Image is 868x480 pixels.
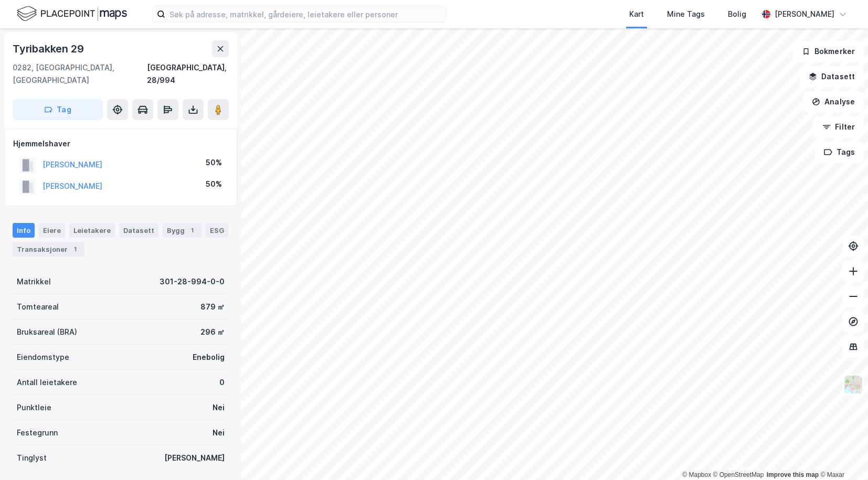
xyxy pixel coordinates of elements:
[17,351,69,364] div: Eiendomstype
[17,452,47,464] div: Tinglyst
[200,301,225,313] div: 879 ㎡
[213,426,225,439] div: Nei
[200,326,225,338] div: 296 ㎡
[206,156,222,169] div: 50%
[793,41,864,62] button: Bokmerker
[815,142,864,163] button: Tags
[629,8,644,20] div: Kart
[119,223,158,238] div: Datasett
[213,401,225,414] div: Nei
[17,376,77,389] div: Antall leietakere
[17,326,77,338] div: Bruksareal (BRA)
[667,8,705,20] div: Mine Tags
[816,430,868,480] iframe: Chat Widget
[13,99,103,120] button: Tag
[843,375,863,394] img: Z
[17,426,58,439] div: Festegrunn
[17,5,127,23] img: logo.f888ab2527a4732fd821a326f86c7f29.svg
[206,223,228,238] div: ESG
[164,452,225,464] div: [PERSON_NAME]
[163,223,202,238] div: Bygg
[206,178,222,190] div: 50%
[219,376,225,389] div: 0
[160,275,225,288] div: 301-28-994-0-0
[69,223,115,238] div: Leietakere
[813,116,864,137] button: Filter
[193,351,225,364] div: Enebolig
[17,275,51,288] div: Matrikkel
[17,301,59,313] div: Tomteareal
[17,401,51,414] div: Punktleie
[39,223,65,238] div: Eiere
[165,6,446,22] input: Søk på adresse, matrikkel, gårdeiere, leietakere eller personer
[13,242,84,257] div: Transaksjoner
[682,471,711,478] a: Mapbox
[728,8,746,20] div: Bolig
[775,8,834,20] div: [PERSON_NAME]
[767,471,819,478] a: Improve this map
[800,66,864,87] button: Datasett
[713,471,764,478] a: OpenStreetMap
[13,40,86,57] div: Tyribakken 29
[13,137,228,150] div: Hjemmelshaver
[70,244,80,254] div: 1
[803,91,864,112] button: Analyse
[13,61,147,87] div: 0282, [GEOGRAPHIC_DATA], [GEOGRAPHIC_DATA]
[147,61,229,87] div: [GEOGRAPHIC_DATA], 28/994
[187,225,197,236] div: 1
[13,223,35,238] div: Info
